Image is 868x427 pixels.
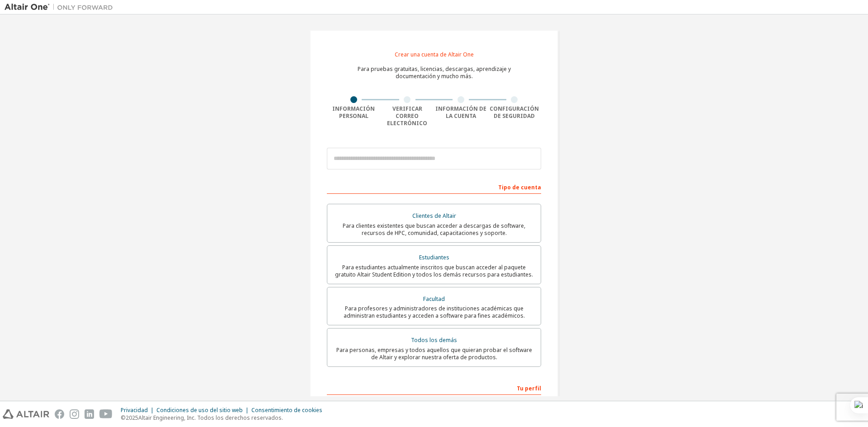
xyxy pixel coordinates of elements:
font: Clientes de Altair [412,212,456,220]
img: altair_logo.svg [3,409,49,419]
font: Para personas, empresas y todos aquellos que quieran probar el software de Altair y explorar nues... [336,346,532,361]
img: youtube.svg [99,409,113,419]
font: Configuración de seguridad [490,105,539,120]
font: Todos los demás [411,336,457,344]
font: Información personal [332,105,375,120]
img: linkedin.svg [85,409,94,419]
font: © [121,414,126,422]
font: Para clientes existentes que buscan acceder a descargas de software, recursos de HPC, comunidad, ... [343,222,525,237]
font: Crear una cuenta de Altair One [395,51,474,58]
font: Tu perfil [517,385,541,392]
font: Verificar correo electrónico [387,105,427,127]
font: Altair Engineering, Inc. Todos los derechos reservados. [138,414,283,422]
font: 2025 [126,414,138,422]
font: Facultad [423,295,445,303]
font: documentación y mucho más. [396,72,473,80]
img: Altair Uno [5,3,118,12]
img: instagram.svg [70,409,79,419]
font: Estudiantes [419,253,449,261]
font: Información de la cuenta [435,105,486,120]
font: Privacidad [121,406,148,414]
font: Para pruebas gratuitas, licencias, descargas, aprendizaje y [358,65,511,73]
font: Tipo de cuenta [498,183,541,191]
font: Para profesores y administradores de instituciones académicas que administran estudiantes y acced... [344,305,525,319]
img: facebook.svg [55,409,64,419]
font: Consentimiento de cookies [251,406,322,414]
font: Para estudiantes actualmente inscritos que buscan acceder al paquete gratuito Altair Student Edit... [335,263,533,278]
font: Condiciones de uso del sitio web [156,406,243,414]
